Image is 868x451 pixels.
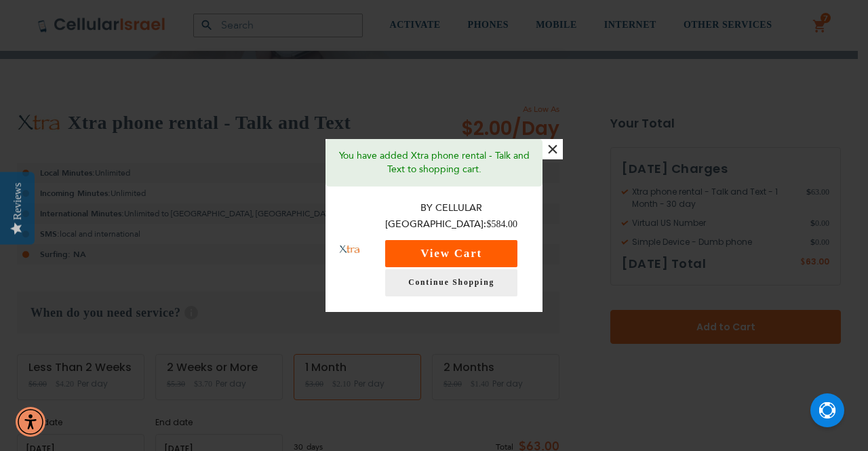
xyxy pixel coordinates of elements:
p: By Cellular [GEOGRAPHIC_DATA]: [374,200,529,233]
a: Continue Shopping [385,269,517,296]
span: $584.00 [486,219,517,229]
p: You have added Xtra phone rental - Talk and Text to shopping cart. [336,149,532,176]
div: Accessibility Menu [16,407,45,437]
button: × [542,139,563,159]
button: View Cart [385,240,517,267]
div: Reviews [12,182,24,220]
